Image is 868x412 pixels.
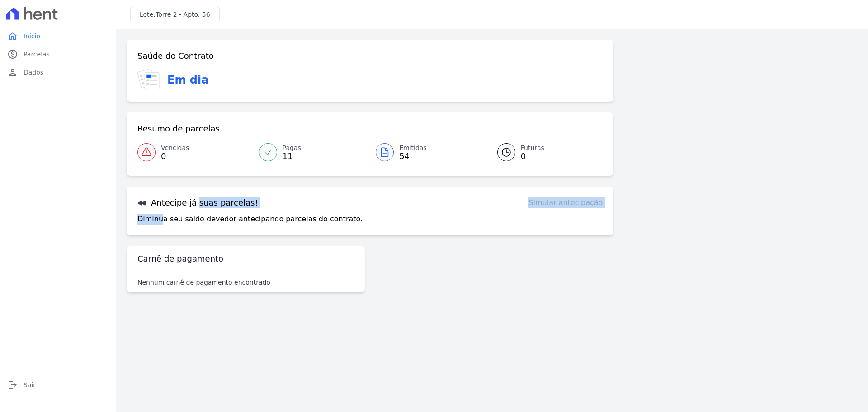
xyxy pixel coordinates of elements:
[7,67,18,78] i: person
[137,278,270,287] p: Nenhum carnê de pagamento encontrado
[137,51,214,61] h3: Saúde do Contrato
[4,63,112,81] a: personDados
[283,153,301,160] span: 11
[24,68,43,77] span: Dados
[137,253,223,264] h3: Carnê de pagamento
[521,153,544,160] span: 0
[4,45,112,63] a: paidParcelas
[4,27,112,45] a: homeInício
[7,379,18,390] i: logout
[254,140,370,165] a: Pagas 11
[283,143,301,153] span: Pagas
[137,214,363,225] p: Diminua seu saldo devedor antecipando parcelas do contrato.
[137,197,258,208] h3: Antecipe já suas parcelas!
[399,143,427,153] span: Emitidas
[161,143,189,153] span: Vencidas
[399,153,427,160] span: 54
[24,50,50,59] span: Parcelas
[7,31,18,42] i: home
[4,376,112,394] a: logoutSair
[137,140,254,165] a: Vencidas 0
[24,32,40,41] span: Início
[156,11,210,18] span: Torre 2 - Apto. 56
[137,123,220,134] h3: Resumo de parcelas
[370,140,486,165] a: Emitidas 54
[521,143,544,153] span: Futuras
[167,72,208,88] h3: Em dia
[24,380,36,389] span: Sair
[486,140,603,165] a: Futuras 0
[528,197,603,208] a: Simular antecipação
[7,49,18,60] i: paid
[161,153,189,160] span: 0
[140,10,210,19] h3: Lote:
